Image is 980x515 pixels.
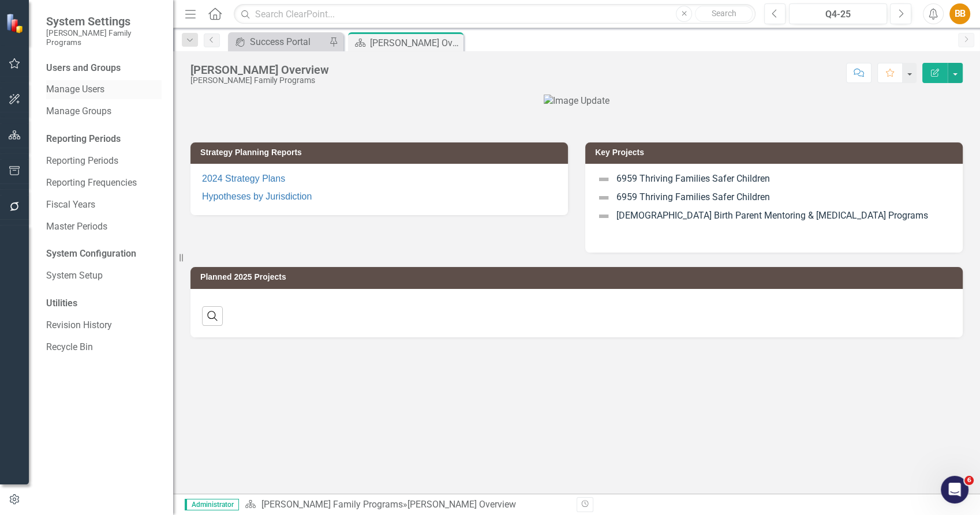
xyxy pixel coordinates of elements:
a: 2024 Strategy Plans [202,174,285,183]
input: Search ClearPoint... [234,4,755,24]
div: System Configuration [46,247,162,261]
div: Utilities [46,297,162,310]
button: Q4-25 [789,3,887,24]
div: [PERSON_NAME] Family Programs [190,76,329,85]
a: Master Periods [46,220,162,234]
button: Search [695,6,753,22]
div: [PERSON_NAME] Overview [190,63,329,76]
div: Reporting Periods [46,133,162,146]
img: Image Update [544,95,609,108]
a: Recycle Bin [46,341,162,354]
a: System Setup [46,269,162,283]
p: 6959 Thriving Families Safer Children [597,189,951,207]
p: [DEMOGRAPHIC_DATA] Birth Parent Mentoring & [MEDICAL_DATA] Programs [597,207,951,225]
p: 6959 Thriving Families Safer Children [597,172,951,189]
a: Manage Users [46,83,162,96]
a: [PERSON_NAME] Family Programs [261,499,402,510]
a: Reporting Periods [46,155,162,168]
button: BB [949,3,970,24]
a: Hypotheses by Jurisdiction [202,191,312,201]
a: Success Portal [231,35,326,49]
h3: Strategy Planning Reports [200,148,562,157]
a: Fiscal Years [46,198,162,212]
img: Not Defined [597,191,611,205]
div: [PERSON_NAME] Overview [407,499,515,510]
a: Manage Groups [46,105,162,118]
span: 6 [964,476,974,485]
div: Success Portal [250,35,326,49]
iframe: Intercom live chat [941,476,968,503]
div: Users and Groups [46,62,162,75]
div: Q4-25 [793,7,883,21]
small: [PERSON_NAME] Family Programs [46,28,162,47]
h3: Key Projects [595,148,957,157]
a: Revision History [46,319,162,332]
span: Administrator [185,499,239,510]
h3: Planned 2025 Projects [200,273,957,281]
img: Not Defined [597,172,611,186]
div: » [245,498,568,512]
span: Search [712,9,736,18]
span: System Settings [46,14,162,28]
img: Not Defined [597,209,611,223]
a: Reporting Frequencies [46,176,162,190]
img: ClearPoint Strategy [6,13,26,33]
div: [PERSON_NAME] Overview [370,36,461,50]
